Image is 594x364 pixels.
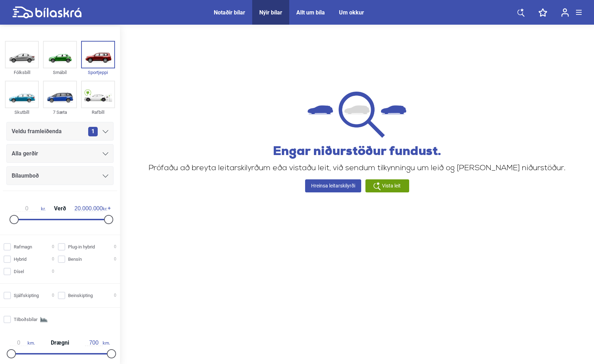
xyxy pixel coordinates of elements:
span: kr. [74,205,107,212]
img: user-login.svg [561,8,569,17]
a: Notaðir bílar [214,9,245,16]
span: 0 [114,255,116,263]
img: not found [308,92,406,138]
span: Sjálfskipting [14,292,39,299]
h2: Engar niðurstöður fundust. [148,145,566,159]
span: Hybrid [14,255,26,263]
span: Veldu framleiðenda [12,127,62,136]
a: Um okkur [339,9,364,16]
span: km. [85,340,110,346]
span: Tilboðsbílar [14,316,37,323]
span: Plug-in hybrid [68,243,95,251]
span: 0 [114,292,116,299]
span: kr. [13,205,46,212]
span: 0 [52,243,54,251]
div: Skutbíll [5,108,39,116]
span: Rafmagn [14,243,32,251]
div: Smábíl [43,68,77,76]
span: 0 [52,255,54,263]
span: Verð [52,206,68,211]
span: 0 [114,243,116,251]
span: Dísel [14,268,24,275]
div: Rafbíll [81,108,115,116]
a: Hreinsa leitarskilyrði [305,179,361,192]
span: Vista leit [382,182,401,190]
span: 1 [88,127,98,136]
span: 0 [52,268,54,275]
a: Nýir bílar [259,9,282,16]
span: 0 [52,292,54,299]
span: km. [10,340,35,346]
p: Prófaðu að breyta leitarskilyrðum eða vistaðu leit, við sendum tilkynningu um leið og [PERSON_NAM... [148,165,566,172]
span: Bílaumboð [12,171,39,181]
a: Allt um bíla [296,9,325,16]
span: Alla gerðir [12,149,38,159]
span: Drægni [49,340,71,346]
div: Fólksbíll [5,68,39,76]
div: 7 Sæta [43,108,77,116]
span: Beinskipting [68,292,93,299]
div: Sportjeppi [81,68,115,76]
span: Bensín [68,255,82,263]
